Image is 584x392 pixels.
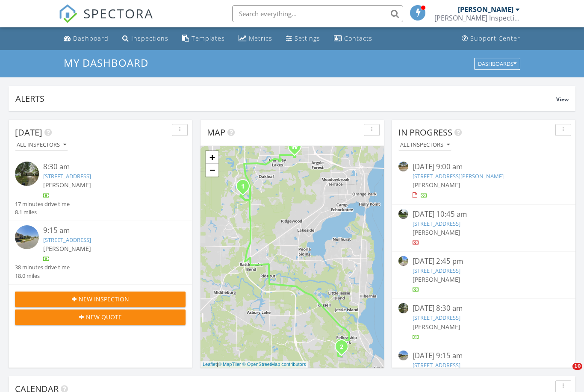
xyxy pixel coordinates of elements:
[43,225,171,236] div: 9:15 am
[413,314,460,321] a: [STREET_ADDRESS]
[15,292,186,307] button: New Inspection
[555,363,575,383] iframe: Intercom live chat
[340,344,343,350] i: 2
[398,303,408,313] img: streetview
[218,362,241,367] a: © MapTiler
[235,31,276,47] a: Metrics
[15,225,39,249] img: streetview
[398,127,452,138] span: In Progress
[398,209,569,247] a: [DATE] 10:45 am [STREET_ADDRESS] [PERSON_NAME]
[556,96,569,103] span: View
[43,245,91,253] span: [PERSON_NAME]
[398,209,408,219] img: streetview
[232,5,403,22] input: Search everything...
[86,312,122,321] span: New Quote
[206,151,218,164] a: Zoom in
[458,31,524,47] a: Support Center
[398,351,408,360] img: streetview
[474,58,520,70] button: Dashboards
[43,172,91,180] a: [STREET_ADDRESS]
[43,162,171,172] div: 8:30 am
[400,142,450,148] div: All Inspectors
[243,186,248,191] div: 3813 Hidden View Dr, Orange Park, FL 32065
[203,362,217,367] a: Leaflet
[413,228,460,236] span: [PERSON_NAME]
[413,172,504,180] a: [STREET_ADDRESS][PERSON_NAME]
[79,295,129,304] span: New Inspection
[249,34,272,42] div: Metrics
[43,181,91,189] span: [PERSON_NAME]
[15,263,70,271] div: 38 minutes drive time
[241,184,245,190] i: 1
[201,361,308,368] div: |
[413,181,460,189] span: [PERSON_NAME]
[15,272,70,280] div: 18.0 miles
[572,363,582,370] span: 10
[15,162,39,186] img: streetview
[15,208,70,216] div: 8.1 miles
[434,14,520,22] div: Kelly Inspections LLC
[43,236,91,244] a: [STREET_ADDRESS]
[15,225,186,280] a: 9:15 am [STREET_ADDRESS] [PERSON_NAME] 38 minutes drive time 18.0 miles
[15,309,186,325] button: New Quote
[398,256,408,266] img: streetview
[60,31,112,47] a: Dashboard
[413,303,555,314] div: [DATE] 8:30 am
[15,93,556,104] div: Alerts
[83,4,153,22] span: SPECTORA
[398,351,569,389] a: [DATE] 9:15 am [STREET_ADDRESS] [PERSON_NAME]
[413,351,555,361] div: [DATE] 9:15 am
[398,303,569,341] a: [DATE] 8:30 am [STREET_ADDRESS] [PERSON_NAME]
[413,162,555,172] div: [DATE] 9:00 am
[470,34,520,42] div: Support Center
[344,34,372,42] div: Contacts
[15,162,186,216] a: 8:30 am [STREET_ADDRESS] [PERSON_NAME] 17 minutes drive time 8.1 miles
[192,34,225,42] div: Templates
[64,56,148,70] span: My Dashboard
[458,5,513,14] div: [PERSON_NAME]
[413,275,460,283] span: [PERSON_NAME]
[398,256,569,294] a: [DATE] 2:45 pm [STREET_ADDRESS] [PERSON_NAME]
[398,162,408,171] img: streetview
[283,31,324,47] a: Settings
[131,34,168,42] div: Inspections
[398,162,569,200] a: [DATE] 9:00 am [STREET_ADDRESS][PERSON_NAME] [PERSON_NAME]
[342,346,347,351] div: 3433 Canyon Falls Dr, Green Cove Springs, FL 32043
[73,34,109,42] div: Dashboard
[413,220,460,227] a: [STREET_ADDRESS]
[59,12,153,29] a: SPECTORA
[295,146,300,151] div: 8005 Macinnes Dr, Jacksonville FL 32244
[15,200,70,208] div: 17 minutes drive time
[242,362,306,367] a: © OpenStreetMap contributors
[413,323,460,331] span: [PERSON_NAME]
[413,267,460,274] a: [STREET_ADDRESS]
[413,361,460,369] a: [STREET_ADDRESS]
[179,31,228,47] a: Templates
[15,127,42,138] span: [DATE]
[295,34,320,42] div: Settings
[413,209,555,220] div: [DATE] 10:45 am
[207,127,225,138] span: Map
[59,4,77,23] img: The Best Home Inspection Software - Spectora
[478,61,516,67] div: Dashboards
[17,142,66,148] div: All Inspectors
[119,31,172,47] a: Inspections
[398,139,451,151] button: All Inspectors
[206,164,218,177] a: Zoom out
[15,139,68,151] button: All Inspectors
[330,31,376,47] a: Contacts
[413,256,555,267] div: [DATE] 2:45 pm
